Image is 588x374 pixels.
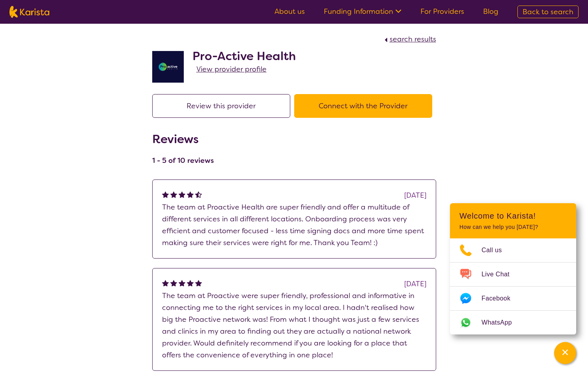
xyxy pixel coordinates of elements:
[383,34,436,44] a: search results
[294,101,436,111] a: Connect with the Provider
[179,191,185,198] img: fullstar
[187,280,194,286] img: fullstar
[162,280,169,286] img: fullstar
[459,211,567,221] h2: Welcome to Karista!
[162,201,426,249] p: The team at Proactive Health are super friendly and offer a multitude of different services in al...
[152,101,294,111] a: Review this provider
[162,290,426,361] p: The team at Proactive were super friendly, professional and informative in connecting me to the r...
[482,293,520,304] span: Facebook
[450,311,576,334] a: Web link opens in a new tab.
[170,280,177,286] img: fullstar
[324,7,401,16] a: Funding Information
[152,94,290,118] button: Review this provider
[294,94,432,118] button: Connect with the Provider
[162,191,169,198] img: fullstar
[420,7,464,16] a: For Providers
[195,280,202,286] img: fullstar
[483,7,498,16] a: Blog
[404,189,426,201] div: [DATE]
[517,6,579,18] a: Back to search
[450,203,576,334] div: Channel Menu
[482,317,521,329] span: WhatsApp
[152,51,184,83] img: jdgr5huzsaqxc1wfufya.png
[482,244,511,256] span: Call us
[187,191,194,198] img: fullstar
[152,156,214,165] h4: 1 - 5 of 10 reviews
[170,191,177,198] img: fullstar
[482,268,519,280] span: Live Chat
[450,238,576,334] ul: Choose channel
[404,278,426,290] div: [DATE]
[274,7,305,16] a: About us
[179,280,185,286] img: fullstar
[196,64,267,74] span: View provider profile
[9,6,49,18] img: Karista logo
[390,34,436,44] span: search results
[523,7,573,17] span: Back to search
[459,224,567,230] p: How can we help you [DATE]?
[152,132,214,146] h2: Reviews
[192,49,296,63] h2: Pro-Active Health
[196,63,267,75] a: View provider profile
[554,342,576,364] button: Channel Menu
[195,191,202,198] img: halfstar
